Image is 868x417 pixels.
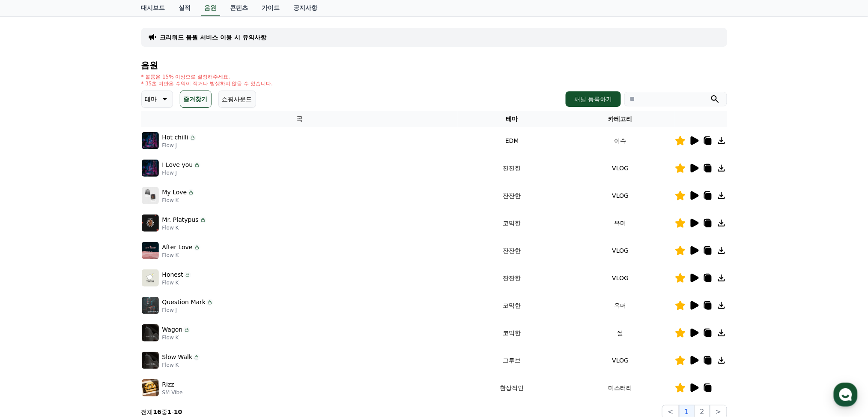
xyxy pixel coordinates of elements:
[566,209,674,237] td: 유머
[141,111,458,127] th: 곡
[566,182,674,209] td: VLOG
[162,298,206,307] p: Question Mark
[145,93,157,105] p: 테마
[160,33,266,42] a: 크리워드 음원 서비스 이용 시 유의사항
[566,319,674,347] td: 썰
[458,237,566,264] td: 잔잔한
[141,80,273,87] p: * 35초 미만은 수익이 적거나 발생하지 않을 수 있습니다.
[458,127,566,154] td: EDM
[142,160,159,177] img: music
[162,188,187,197] p: My Love
[218,91,256,108] button: 쇼핑사운드
[142,215,159,232] img: music
[162,362,200,369] p: Flow K
[458,111,566,127] th: 테마
[162,252,200,259] p: Flow K
[162,197,195,204] p: Flow K
[27,285,32,292] span: 홈
[162,169,201,176] p: Flow J
[3,272,57,293] a: 홈
[142,242,159,259] img: music
[162,353,193,362] p: Slow Walk
[566,154,674,182] td: VLOG
[78,285,89,292] span: 대화
[162,243,193,252] p: After Love
[174,408,182,415] strong: 10
[162,389,183,396] p: SM Vibe
[566,347,674,374] td: VLOG
[141,91,173,108] button: 테마
[142,269,159,287] img: music
[458,182,566,209] td: 잔잔한
[141,73,273,80] p: * 볼륨은 15% 이상으로 설정해주세요.
[153,408,161,415] strong: 16
[566,237,674,264] td: VLOG
[458,264,566,292] td: 잔잔한
[162,325,183,334] p: Wagon
[566,91,620,107] button: 채널 등록하기
[162,380,174,389] p: Rizz
[162,279,191,286] p: Flow K
[458,374,566,402] td: 환상적인
[57,272,110,293] a: 대화
[566,264,674,292] td: VLOG
[162,334,191,341] p: Flow K
[566,111,674,127] th: 카테고리
[162,133,188,142] p: Hot chilli
[458,347,566,374] td: 그루브
[141,408,182,416] p: 전체 중 -
[162,160,193,169] p: I Love you
[180,91,212,108] button: 즐겨찾기
[142,352,159,369] img: music
[458,292,566,319] td: 코믹한
[566,127,674,154] td: 이슈
[162,224,206,231] p: Flow K
[167,408,172,415] strong: 1
[142,379,159,396] img: music
[132,285,143,292] span: 설정
[142,297,159,314] img: music
[142,187,159,204] img: music
[458,154,566,182] td: 잔잔한
[162,270,183,279] p: Honest
[142,324,159,341] img: music
[566,374,674,402] td: 미스터리
[162,215,199,224] p: Mr. Platypus
[110,272,164,293] a: 설정
[458,209,566,237] td: 코믹한
[566,292,674,319] td: 유머
[141,60,727,70] h4: 음원
[162,142,196,149] p: Flow J
[142,132,159,149] img: music
[162,307,214,314] p: Flow J
[458,319,566,347] td: 코믹한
